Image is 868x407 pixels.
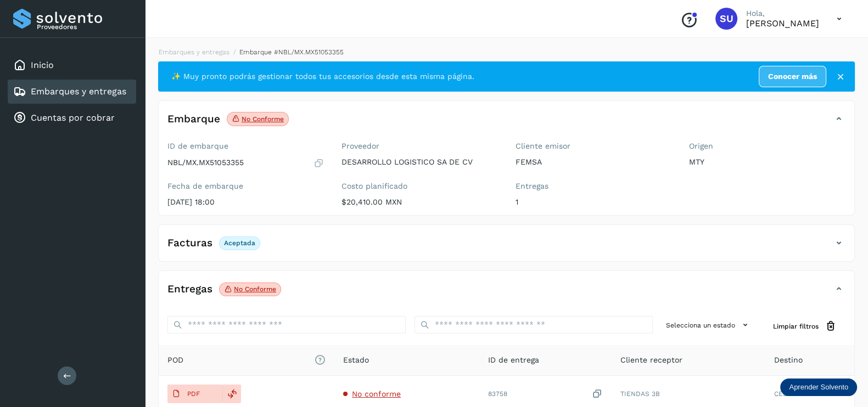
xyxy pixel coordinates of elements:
button: Selecciona un estado [662,316,755,334]
div: EntregasNo conforme [159,280,854,307]
p: 1 [516,197,672,207]
label: Cliente emisor [516,142,672,151]
h4: Embarque [167,113,220,126]
span: ID de entrega [488,354,539,366]
span: Estado [343,354,369,366]
label: Proveedor [341,142,498,151]
span: ✨ Muy pronto podrás gestionar todos tus accesorios desde esta misma página. [171,71,474,82]
p: Proveedores [37,23,132,31]
p: Aprender Solvento [789,383,848,392]
span: Limpiar filtros [773,321,819,331]
span: No conforme [352,389,401,398]
span: Destino [774,354,803,366]
a: Cuentas por cobrar [31,112,115,123]
div: Reemplazar POD [222,385,241,403]
label: Entregas [516,182,672,191]
a: Conocer más [759,66,826,87]
p: [DATE] 18:00 [167,197,324,207]
label: Fecha de embarque [167,182,324,191]
span: POD [167,354,326,366]
div: 83758 [488,388,603,400]
p: No conforme [242,115,284,123]
a: Inicio [31,60,54,70]
p: NBL/MX.MX51053355 [167,158,244,167]
span: Cliente receptor [620,354,682,366]
h4: Entregas [167,283,212,296]
label: ID de embarque [167,142,324,151]
a: Embarques y entregas [31,86,126,97]
p: PDF [187,390,200,398]
button: Limpiar filtros [764,316,845,336]
p: FEMSA [516,157,672,167]
h4: Facturas [167,237,212,250]
div: Aprender Solvento [780,378,857,396]
p: Aceptada [224,239,255,247]
div: FacturasAceptada [159,234,854,261]
span: Embarque #NBL/MX.MX51053355 [239,48,344,56]
p: MTY [689,157,845,167]
p: Hola, [746,9,819,18]
p: $20,410.00 MXN [341,197,498,207]
button: PDF [167,385,222,403]
label: Origen [689,142,845,151]
div: Embarques y entregas [8,80,136,104]
p: DESARROLLO LOGISTICO SA DE CV [341,157,498,167]
div: Inicio [8,53,136,77]
label: Costo planificado [341,182,498,191]
div: EmbarqueNo conforme [159,110,854,137]
p: No conforme [234,285,276,293]
div: Cuentas por cobrar [8,106,136,130]
nav: breadcrumb [158,47,855,57]
p: Sayra Ugalde [746,18,819,29]
a: Embarques y entregas [159,48,229,56]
